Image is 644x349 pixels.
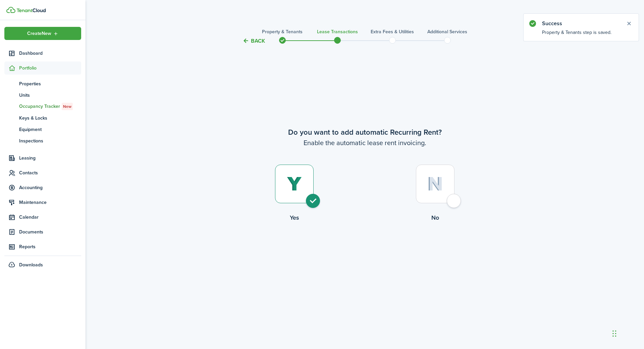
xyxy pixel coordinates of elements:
a: Units [4,89,81,101]
span: Properties [19,80,81,87]
button: Back [243,37,265,44]
h3: Additional Services [427,28,467,35]
a: Equipment [4,124,81,135]
span: Maintenance [19,199,81,206]
h3: Lease Transactions [317,28,358,35]
notify-body: Property & Tenants step is saved. [524,29,639,41]
span: Documents [19,228,81,235]
img: No [427,177,443,191]
span: Occupancy Tracker [19,103,81,110]
span: Calendar [19,214,81,221]
wizard-step-header-title: Do you want to add automatic Recurring Rent? [224,127,506,138]
a: Keys & Locks [4,112,81,124]
h3: Extra fees & Utilities [371,28,414,35]
control-radio-card-title: Yes [224,213,365,222]
img: Yes (selected) [287,177,302,191]
a: Occupancy TrackerNew [4,101,81,112]
button: Open menu [4,27,81,40]
span: Create New [27,31,51,36]
span: Contacts [19,169,81,176]
img: TenantCloud [6,7,15,13]
control-radio-card-title: No [365,213,506,222]
a: Inspections [4,135,81,146]
span: Equipment [19,126,81,133]
span: Reports [19,243,81,250]
h3: Property & Tenants [262,28,303,35]
span: Dashboard [19,50,81,57]
a: Properties [4,78,81,89]
div: Drag [612,323,616,344]
iframe: Chat Widget [610,317,644,349]
img: TenantCloud [16,8,46,12]
span: Inspections [19,137,81,144]
span: Downloads [19,261,43,268]
span: Accounting [19,184,81,191]
span: Keys & Locks [19,115,81,122]
span: Leasing [19,155,81,162]
span: Units [19,92,81,99]
a: Reports [4,240,81,253]
wizard-step-header-description: Enable the automatic lease rent invoicing. [224,138,506,148]
span: Portfolio [19,64,81,72]
button: Close notify [624,19,634,28]
notify-title: Success [542,19,619,28]
a: Dashboard [4,47,81,60]
span: New [63,103,71,110]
